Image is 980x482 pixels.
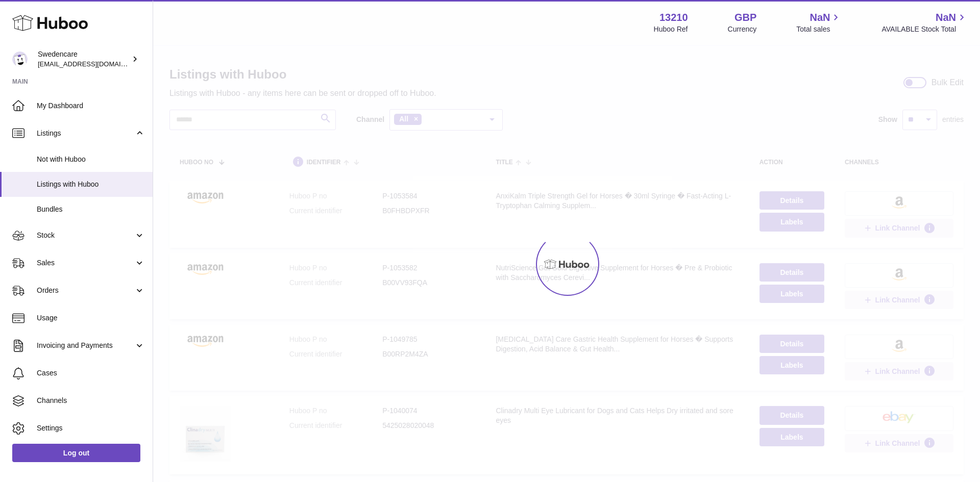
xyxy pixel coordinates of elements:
span: Settings [37,423,145,433]
span: Listings [37,129,134,138]
span: Listings with Huboo [37,180,145,189]
div: Swedencare [38,49,130,69]
span: Invoicing and Payments [37,341,134,350]
a: NaN AVAILABLE Stock Total [881,11,968,34]
span: Total sales [796,24,842,34]
span: [EMAIL_ADDRESS][DOMAIN_NAME] [38,60,150,68]
span: Channels [37,396,145,405]
div: Currency [728,24,757,34]
span: Stock [37,231,134,240]
span: Bundles [37,205,145,214]
span: Sales [37,258,134,268]
span: My Dashboard [37,101,145,111]
span: NaN [936,11,956,24]
span: Usage [37,313,145,323]
span: Not with Huboo [37,155,145,164]
span: Orders [37,286,134,295]
span: AVAILABLE Stock Total [881,24,968,34]
strong: 13210 [659,11,688,24]
img: internalAdmin-13210@internal.huboo.com [12,52,28,67]
strong: GBP [734,11,756,24]
a: NaN Total sales [796,11,842,34]
span: Cases [37,368,145,378]
div: Huboo Ref [654,24,688,34]
a: Log out [12,444,140,462]
span: NaN [810,11,830,24]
